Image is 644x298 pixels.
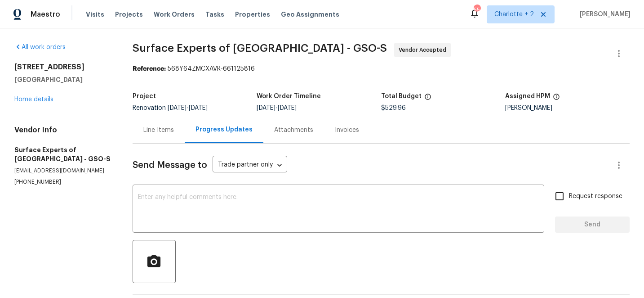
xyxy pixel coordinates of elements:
[14,44,66,50] a: All work orders
[115,10,143,19] span: Projects
[399,45,450,54] span: Vendor Accepted
[168,105,187,111] span: [DATE]
[31,10,60,19] span: Maestro
[474,5,480,14] div: 55
[335,126,359,135] div: Invoices
[281,10,339,19] span: Geo Assignments
[133,66,166,72] b: Reference:
[168,105,208,111] span: -
[205,11,224,18] span: Tasks
[189,105,208,111] span: [DATE]
[424,93,431,105] span: The total cost of line items that have been proposed by Opendoor. This sum includes line items th...
[14,96,53,103] a: Home details
[257,93,321,99] h5: Work Order Timeline
[381,93,422,99] h5: Total Budget
[213,158,287,173] div: Trade partner only
[278,105,297,111] span: [DATE]
[494,10,534,19] span: Charlotte + 2
[257,105,297,111] span: -
[133,93,156,99] h5: Project
[274,126,313,135] div: Attachments
[133,43,387,54] span: Surface Experts of [GEOGRAPHIC_DATA] - GSO-S
[505,105,630,111] div: [PERSON_NAME]
[133,64,630,73] div: 568Y64ZMCXAVR-661125816
[553,93,560,105] span: The hpm assigned to this work order.
[381,105,406,111] span: $529.96
[14,63,111,72] h2: [STREET_ADDRESS]
[14,167,111,175] p: [EMAIL_ADDRESS][DOMAIN_NAME]
[133,161,207,170] span: Send Message to
[14,75,111,84] h5: [GEOGRAPHIC_DATA]
[14,178,111,186] p: [PHONE_NUMBER]
[235,10,270,19] span: Properties
[576,10,631,19] span: [PERSON_NAME]
[143,126,174,135] div: Line Items
[154,10,195,19] span: Work Orders
[14,145,111,163] h5: Surface Experts of [GEOGRAPHIC_DATA] - GSO-S
[14,126,111,135] h4: Vendor Info
[257,105,275,111] span: [DATE]
[505,93,550,99] h5: Assigned HPM
[569,192,622,201] span: Request response
[195,125,253,134] div: Progress Updates
[133,105,208,111] span: Renovation
[86,10,104,19] span: Visits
